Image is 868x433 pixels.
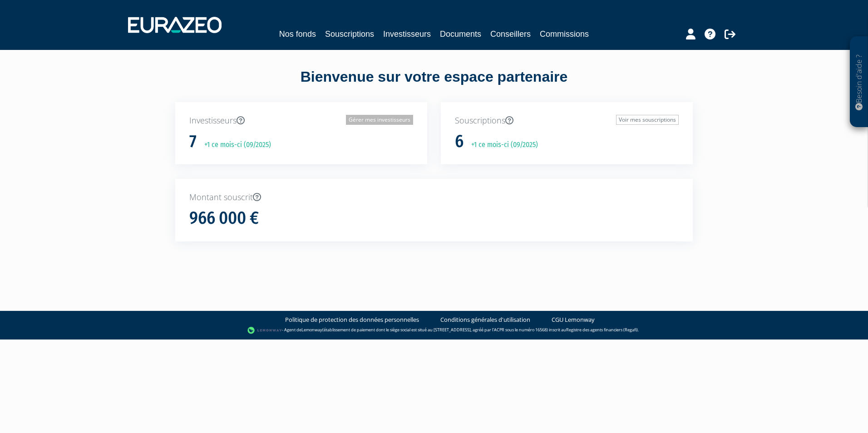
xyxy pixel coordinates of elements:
[9,326,859,335] div: - Agent de (établissement de paiement dont le siège social est situé au [STREET_ADDRESS], agréé p...
[189,115,413,127] p: Investisseurs
[168,67,700,102] div: Bienvenue sur votre espace partenaire
[566,327,638,333] a: Registre des agents financiers (Regafi)
[247,326,282,335] img: logo-lemonway.png
[440,28,481,40] a: Documents
[455,115,679,127] p: Souscriptions
[189,209,259,228] h1: 966 000 €
[189,132,197,151] h1: 7
[128,17,222,33] img: 1732889491-logotype_eurazeo_blanc_rvb.png
[383,28,431,40] a: Investisseurs
[285,315,419,324] a: Politique de protection des données personnelles
[540,28,589,40] a: Commissions
[198,140,271,150] p: +1 ce mois-ci (09/2025)
[346,115,413,125] a: Gérer mes investisseurs
[455,132,464,151] h1: 6
[552,315,595,324] a: CGU Lemonway
[616,115,679,125] a: Voir mes souscriptions
[301,327,322,333] a: Lemonway
[465,140,538,150] p: +1 ce mois-ci (09/2025)
[490,28,531,40] a: Conseillers
[440,315,530,324] a: Conditions générales d'utilisation
[325,28,374,40] a: Souscriptions
[189,192,679,203] p: Montant souscrit
[279,28,316,40] a: Nos fonds
[854,41,864,123] p: Besoin d'aide ?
